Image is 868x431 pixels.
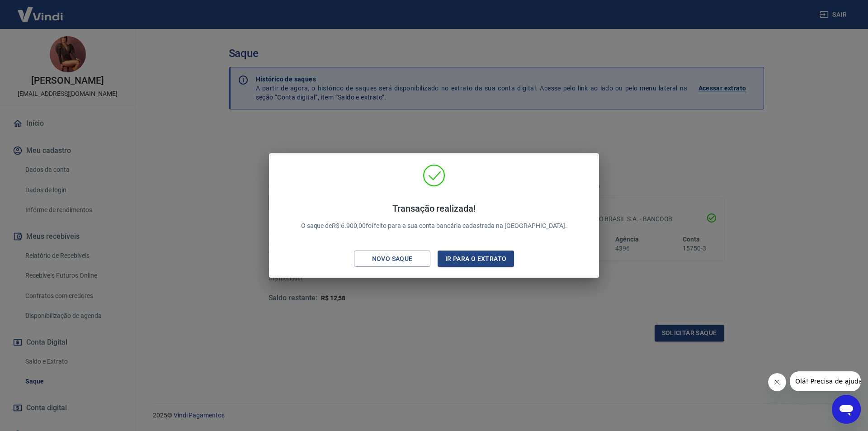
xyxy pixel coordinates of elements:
iframe: Botão para abrir a janela de mensagens [832,395,861,424]
div: Novo saque [361,253,424,265]
p: O saque de R$ 6.900,00 foi feito para a sua conta bancária cadastrada na [GEOGRAPHIC_DATA]. [301,203,567,231]
button: Novo saque [354,251,430,267]
iframe: Fechar mensagem [768,373,786,391]
iframe: Mensagem da empresa [790,371,861,391]
button: Ir para o extrato [438,251,514,267]
h4: Transação realizada! [301,203,567,214]
span: Olá! Precisa de ajuda? [5,6,76,14]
